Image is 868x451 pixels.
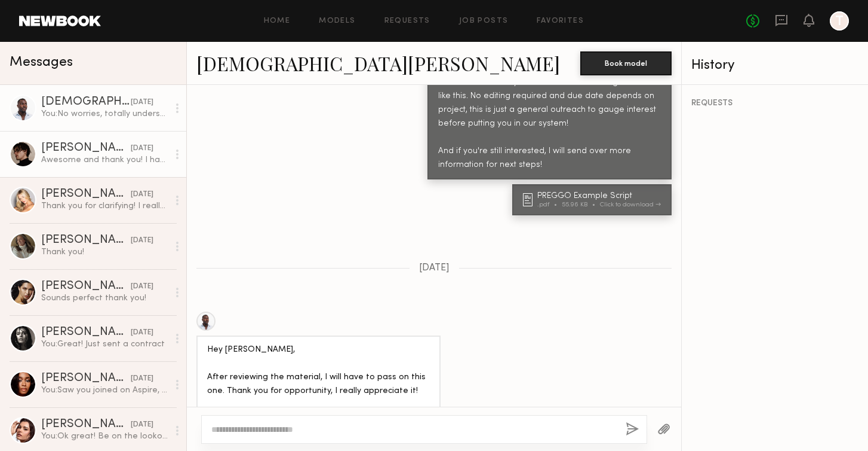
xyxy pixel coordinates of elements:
[131,97,153,108] div: [DATE]
[537,202,562,208] div: .pdf
[537,192,664,200] div: PREGGO Example Script
[438,48,661,172] div: Thanks for getting back to me! I've linked an example of a Preggo Sperm Health script below. Plea...
[41,246,168,258] div: Thank you!
[41,292,168,304] div: Sounds perfect thank you!
[41,385,168,396] div: You: Saw you joined on Aspire, thanks [PERSON_NAME]! Be on the lookout for a contract and welcome...
[41,154,168,166] div: Awesome and thank you! I have gone ahead and signed up. Please let me know if you need anything e...
[41,327,131,339] div: [PERSON_NAME]
[580,57,672,68] a: Book model
[562,202,600,208] div: 55.96 KB
[691,99,858,108] div: REQUESTS
[41,200,168,212] div: Thank you for clarifying! I really appreciate the transparency. At the moment, I’m focusing on pr...
[41,108,168,120] div: You: No worries, totally understand!
[41,419,131,431] div: [PERSON_NAME]
[319,17,355,25] a: Models
[691,59,858,72] div: History
[264,17,291,25] a: Home
[207,343,430,440] div: Hey [PERSON_NAME], After reviewing the material, I will have to pass on this one. Thank you for o...
[523,192,664,208] a: PREGGO Example Script.pdf55.96 KBClick to download
[196,50,560,76] a: [DEMOGRAPHIC_DATA][PERSON_NAME]
[131,281,153,292] div: [DATE]
[131,373,153,385] div: [DATE]
[10,56,73,69] span: Messages
[131,419,153,431] div: [DATE]
[459,17,509,25] a: Job Posts
[41,142,131,154] div: [PERSON_NAME]
[600,202,661,208] div: Click to download
[537,17,584,25] a: Favorites
[131,327,153,339] div: [DATE]
[131,189,153,200] div: [DATE]
[41,339,168,350] div: You: Great! Just sent a contract
[384,17,430,25] a: Requests
[580,51,672,75] button: Book model
[41,96,131,108] div: [DEMOGRAPHIC_DATA][PERSON_NAME]
[131,143,153,154] div: [DATE]
[41,281,131,292] div: [PERSON_NAME]
[419,263,450,273] span: [DATE]
[41,373,131,385] div: [PERSON_NAME]
[131,235,153,246] div: [DATE]
[41,431,168,442] div: You: Ok great! Be on the lookout for a contract and welcome email - will send either [DATE] or [D...
[41,234,131,246] div: [PERSON_NAME]
[41,188,131,200] div: [PERSON_NAME]
[830,11,849,31] a: T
